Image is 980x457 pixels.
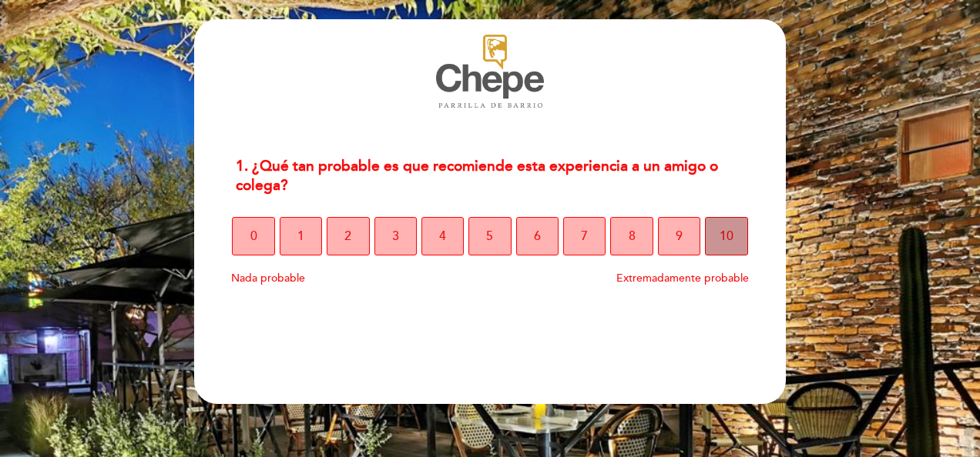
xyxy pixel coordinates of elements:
button: 4 [421,217,464,255]
button: 6 [516,217,559,255]
button: 1 [280,217,322,255]
span: Nada probable [231,272,305,285]
span: 7 [581,215,588,258]
span: 8 [629,215,636,258]
span: Extremadamente probable [616,272,749,285]
button: 3 [374,217,417,255]
span: 4 [439,215,446,258]
button: 8 [610,217,653,255]
span: 0 [250,215,257,258]
span: 1 [297,215,304,258]
button: 2 [327,217,369,255]
button: 10 [705,217,747,255]
button: 5 [468,217,511,255]
span: 3 [392,215,399,258]
img: header_1600883943.png [436,35,544,108]
button: 9 [658,217,700,255]
span: 9 [676,215,683,258]
span: 10 [720,215,733,258]
div: 1. ¿Qué tan probable es que recomiende esta experiencia a un amigo o colega? [223,148,756,205]
span: 5 [486,215,493,258]
button: 0 [232,217,274,255]
span: 2 [344,215,351,258]
button: 7 [563,217,606,255]
span: 6 [534,215,541,258]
